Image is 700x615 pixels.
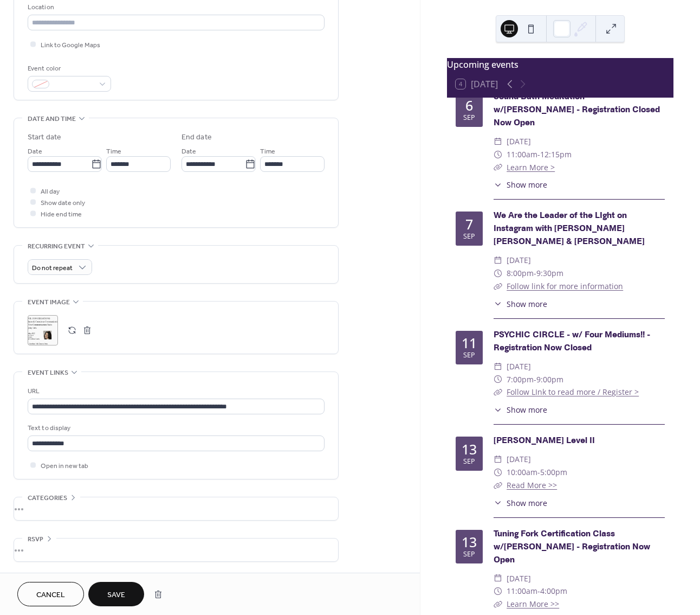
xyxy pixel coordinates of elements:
div: Sep [463,352,475,359]
a: Sound Bath Meditation w/[PERSON_NAME] - Registration Closed Now Open [494,91,660,129]
span: All day [41,186,60,197]
span: Time [106,146,121,157]
a: Follow link for more information [507,281,623,291]
button: ​Show more [494,298,547,310]
div: ​ [494,179,502,190]
span: Do not repeat [32,262,73,274]
span: 9:00pm [536,373,563,386]
span: - [534,373,536,386]
span: 10:00am [507,466,537,479]
div: Text to display [28,422,322,434]
button: ​Show more [494,404,547,415]
a: [PERSON_NAME] Level II [494,435,595,446]
a: Tuning Fork Certification Class w/[PERSON_NAME] - Registration Now Open [494,528,650,566]
a: PSYCHIC CIRCLE - w/ Four Mediums!! - Registration Now Closed [494,329,650,354]
span: 9:30pm [536,267,563,280]
div: ​ [494,453,502,466]
div: ​ [494,466,502,479]
div: ​ [494,572,502,585]
span: - [537,585,540,598]
span: [DATE] [507,254,531,267]
div: Sep [463,551,475,558]
div: ; [28,315,58,345]
span: [DATE] [507,453,531,466]
div: ​ [494,479,502,492]
div: Sep [463,458,475,465]
span: 4:00pm [540,585,567,598]
span: Event image [28,297,70,308]
div: ​ [494,135,502,148]
div: 11 [462,336,477,350]
a: Learn More >> [507,599,559,609]
div: ​ [494,254,502,267]
div: ​ [494,598,502,611]
span: Categories [28,492,67,504]
div: ​ [494,148,502,161]
span: Show more [507,298,547,310]
button: Save [88,582,144,606]
button: Cancel [17,582,84,606]
a: Learn More > [507,162,555,172]
div: 7 [465,217,473,231]
div: Sep [463,114,475,121]
div: ​ [494,360,502,373]
div: Event color [28,63,109,74]
span: Show more [507,404,547,415]
span: Save [107,590,125,601]
span: 11:00am [507,148,537,161]
div: ​ [494,404,502,415]
div: URL [28,386,322,397]
span: Date and time [28,113,76,125]
span: Time [260,146,275,157]
span: Show more [507,179,547,190]
span: [DATE] [507,135,531,148]
div: ​ [494,386,502,399]
div: ​ [494,298,502,310]
div: ​ [494,373,502,386]
span: Link to Google Maps [41,40,100,51]
button: ​Show more [494,179,547,190]
span: Show more [507,497,547,509]
div: Upcoming events [447,58,673,71]
span: 7:00pm [507,373,534,386]
span: - [537,466,540,479]
div: 6 [465,99,473,112]
span: Cancel [36,590,65,601]
span: Event links [28,367,68,379]
span: 8:00pm [507,267,534,280]
div: 13 [462,535,477,549]
div: ​ [494,267,502,280]
span: Date [182,146,196,157]
span: - [534,267,536,280]
span: [DATE] [507,360,531,373]
div: Location [28,2,322,13]
div: ••• [14,539,338,561]
span: 11:00am [507,585,537,598]
div: End date [182,132,212,143]
div: Sep [463,233,475,240]
div: Start date [28,132,61,143]
div: ​ [494,161,502,174]
span: 12:15pm [540,148,572,161]
span: 5:00pm [540,466,567,479]
span: RSVP [28,534,43,545]
a: Follow LInk to read more / Register > [507,387,639,397]
span: - [537,148,540,161]
a: We Are the Leader of the LIght on Instagram with [PERSON_NAME] [PERSON_NAME] & [PERSON_NAME] [494,210,645,247]
div: 13 [462,443,477,456]
span: Hide end time [41,209,82,220]
span: Open in new tab [41,460,88,472]
span: [DATE] [507,572,531,585]
button: ​Show more [494,497,547,509]
div: ​ [494,280,502,293]
div: ​ [494,497,502,509]
span: Date [28,146,42,157]
div: ​ [494,585,502,598]
span: Recurring event [28,241,85,252]
span: Show date only [41,197,85,209]
a: Read More >> [507,480,557,490]
div: ••• [14,497,338,520]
